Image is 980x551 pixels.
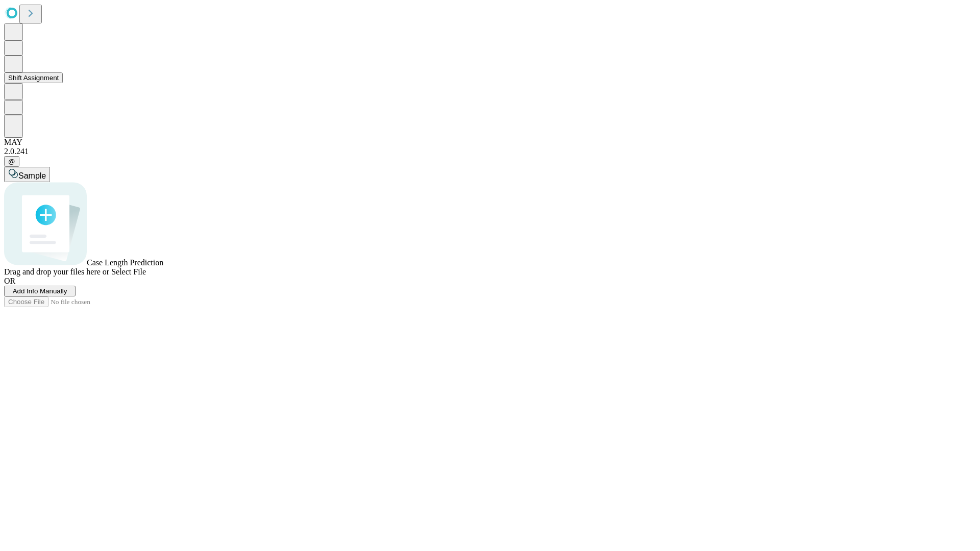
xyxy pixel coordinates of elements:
[4,267,109,276] span: Drag and drop your files here or
[8,158,15,165] span: @
[18,171,46,180] span: Sample
[13,287,67,295] span: Add Info Manually
[4,277,15,285] span: OR
[87,258,163,267] span: Case Length Prediction
[4,147,976,156] div: 2.0.241
[4,72,63,83] button: Shift Assignment
[111,267,146,276] span: Select File
[4,167,50,182] button: Sample
[4,156,19,167] button: @
[4,286,76,296] button: Add Info Manually
[4,138,976,147] div: MAY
